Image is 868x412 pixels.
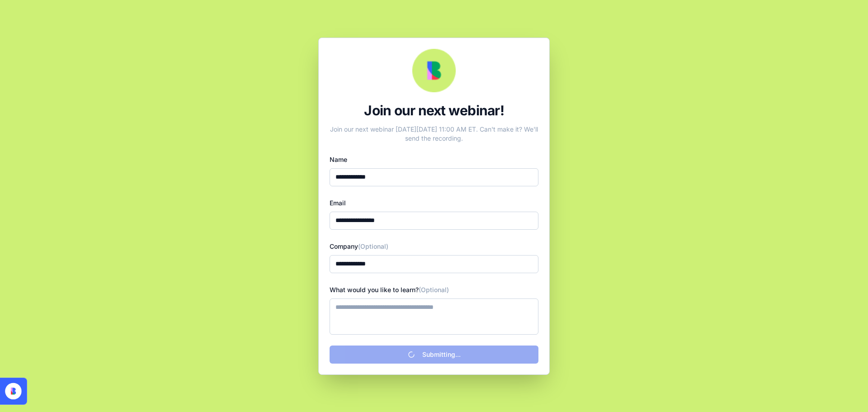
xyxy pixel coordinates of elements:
img: Webinar Logo [412,49,456,92]
span: (Optional) [419,286,449,294]
label: Company [330,242,388,250]
div: Join our next webinar! [330,102,538,118]
label: Email [330,199,346,207]
label: Name [330,156,347,163]
label: What would you like to learn? [330,286,449,294]
span: (Optional) [358,242,388,250]
div: Join our next webinar [DATE][DATE] 11:00 AM ET. Can't make it? We'll send the recording. [330,121,538,143]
